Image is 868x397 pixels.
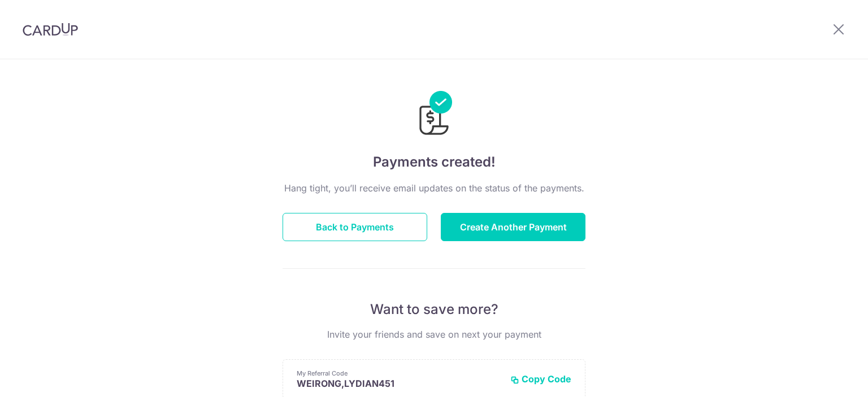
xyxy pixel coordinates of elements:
p: Want to save more? [283,300,585,319]
h4: Payments created! [283,152,585,172]
img: Payments [416,91,452,138]
p: WEIRONG,LYDIAN451 [297,378,501,389]
img: CardUp [23,23,78,36]
p: My Referral Code [297,369,501,378]
p: Hang tight, you’ll receive email updates on the status of the payments. [283,181,585,195]
button: Create Another Payment [441,213,585,241]
button: Back to Payments [283,213,427,241]
button: Copy Code [510,373,571,385]
p: Invite your friends and save on next your payment [283,328,585,341]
